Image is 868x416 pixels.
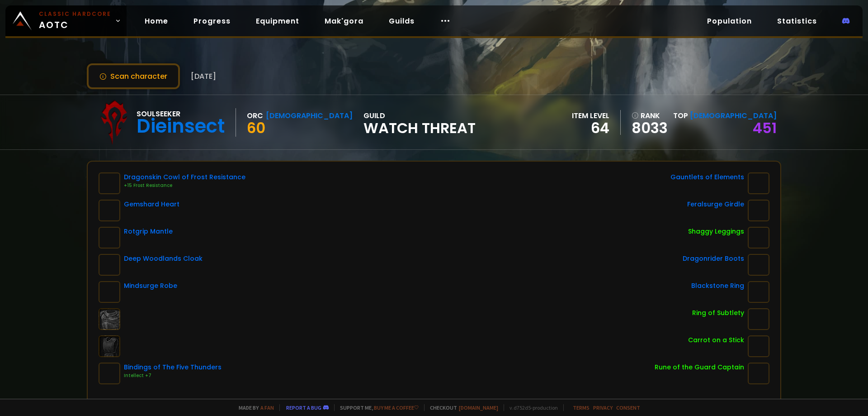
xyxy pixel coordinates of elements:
[573,404,590,411] a: Terms
[616,404,640,411] a: Consent
[137,120,225,133] div: Dieinsect
[572,121,609,135] div: 64
[99,254,120,276] img: item-19121
[124,172,245,182] div: Dragonskin Cowl of Frost Resistance
[748,172,769,194] img: item-16672
[247,110,263,121] div: Orc
[593,404,613,411] a: Privacy
[748,227,769,249] img: item-18477
[99,281,120,303] img: item-18532
[382,12,422,30] a: Guilds
[87,63,180,89] button: Scan character
[124,281,177,291] div: Mindsurge Robe
[334,404,419,411] span: Support me,
[317,12,371,30] a: Mak'gora
[670,172,744,182] div: Gauntlets of Elements
[424,404,498,411] span: Checkout
[124,227,173,236] div: Rotgrip Mantle
[99,172,120,194] img: item-22225
[748,308,769,330] img: item-19038
[748,254,769,276] img: item-18102
[459,404,498,411] a: [DOMAIN_NAME]
[655,363,744,372] div: Rune of the Guard Captain
[266,110,353,121] div: [DEMOGRAPHIC_DATA]
[124,363,222,372] div: Bindings of The Five Thunders
[124,372,222,379] div: Intellect +7
[5,5,127,36] a: Classic HardcoreAOTC
[39,10,111,32] span: AOTC
[124,254,203,263] div: Deep Woodlands Cloak
[249,12,307,30] a: Equipment
[363,110,476,135] div: guild
[572,110,609,121] div: item level
[286,404,321,411] a: Report a bug
[99,363,120,384] img: item-22095
[99,227,120,249] img: item-17732
[687,200,744,209] div: Feralsurge Girdle
[748,335,769,357] img: item-11122
[688,227,744,236] div: Shaggy Leggings
[770,12,824,30] a: Statistics
[137,108,225,120] div: Soulseeker
[363,121,476,135] span: Watch Threat
[632,121,668,135] a: 8033
[247,118,265,138] span: 60
[692,308,744,318] div: Ring of Subtlety
[748,281,769,303] img: item-17713
[683,254,744,263] div: Dragonrider Boots
[688,335,744,345] div: Carrot on a Stick
[124,182,245,189] div: +15 Frost Resistance
[700,12,759,30] a: Population
[504,404,558,411] span: v. d752d5 - production
[124,200,179,209] div: Gemshard Heart
[233,404,274,411] span: Made by
[186,12,238,30] a: Progress
[137,12,175,30] a: Home
[748,200,769,221] img: item-18104
[191,71,216,82] span: [DATE]
[690,110,777,121] span: [DEMOGRAPHIC_DATA]
[99,200,120,221] img: item-17707
[39,10,111,18] small: Classic Hardcore
[748,363,769,384] img: item-19120
[632,110,668,121] div: rank
[753,118,777,138] a: 451
[260,404,274,411] a: a fan
[673,110,777,121] div: Top
[374,404,419,411] a: Buy me a coffee
[691,281,744,291] div: Blackstone Ring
